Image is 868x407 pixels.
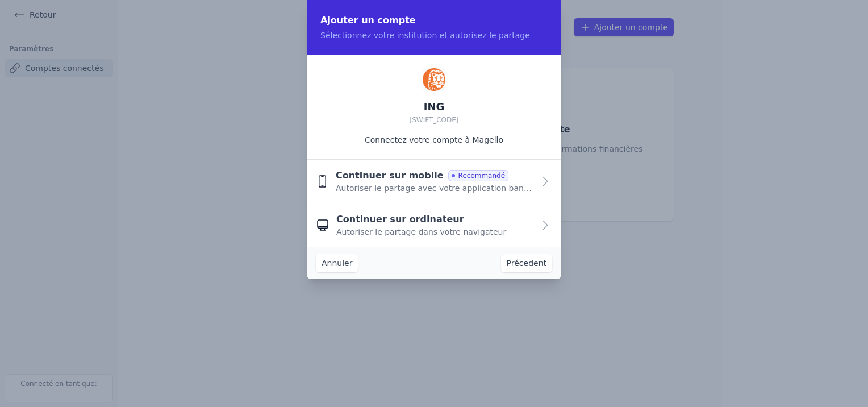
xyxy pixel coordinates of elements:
[336,213,464,226] span: Continuer sur ordinateur
[307,204,561,247] button: Continuer sur ordinateur Autoriser le partage dans votre navigateur
[501,254,552,272] button: Précedent
[320,30,548,41] p: Sélectionnez votre institution et autorisez le partage
[316,254,358,272] button: Annuler
[423,68,445,91] img: ING
[320,14,548,27] h2: Ajouter un compte
[448,170,508,181] span: Recommandé
[336,226,506,238] span: Autoriser le partage dans votre navigateur
[409,116,458,124] span: [SWIFT_CODE]
[365,134,503,146] p: Connectez votre compte à Magello
[307,160,561,204] button: Continuer sur mobile Recommandé Autoriser le partage avec votre application bancaire
[336,169,444,182] span: Continuer sur mobile
[336,182,534,194] span: Autoriser le partage avec votre application bancaire
[409,100,458,114] h2: ING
